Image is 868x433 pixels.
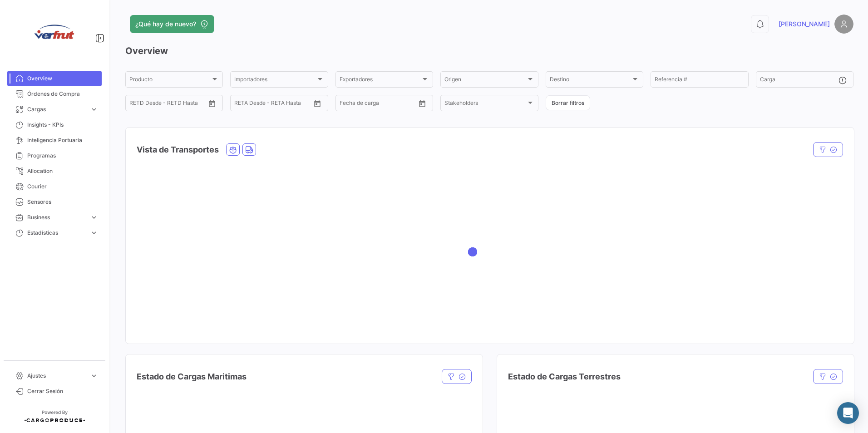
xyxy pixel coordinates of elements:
[550,78,631,84] span: Destino
[7,71,102,86] a: Overview
[7,133,102,148] a: Inteligencia Portuaria
[779,20,830,29] span: [PERSON_NAME]
[415,97,429,110] button: Open calendar
[7,148,102,163] a: Programas
[27,152,98,160] span: Programas
[546,95,590,110] button: Borrar filtros
[137,143,219,156] h4: Vista de Transportes
[27,182,98,191] span: Courier
[152,101,188,108] input: Hasta
[125,44,853,57] h3: Overview
[135,20,196,29] span: ¿Qué hay de nuevo?
[32,11,77,56] img: verfrut.png
[227,144,239,155] button: Ocean
[311,97,324,110] button: Open calendar
[27,387,98,395] span: Cerrar Sesión
[27,105,86,113] span: Cargas
[444,101,526,108] span: Stakeholders
[27,74,98,83] span: Overview
[362,101,399,108] input: Hasta
[129,78,211,84] span: Producto
[137,370,247,383] h4: Estado de Cargas Maritimas
[129,101,146,108] input: Desde
[27,121,98,129] span: Insights - KPIs
[27,136,98,144] span: Inteligencia Portuaria
[340,78,421,84] span: Exportadores
[27,213,86,221] span: Business
[130,15,214,33] button: ¿Qué hay de nuevo?
[205,97,219,110] button: Open calendar
[234,78,316,84] span: Importadores
[257,101,293,108] input: Hasta
[508,370,621,383] h4: Estado de Cargas Terrestres
[834,15,853,34] img: placeholder-user.png
[27,372,86,380] span: Ajustes
[243,144,256,155] button: Land
[90,105,98,113] span: expand_more
[7,86,102,102] a: Órdenes de Compra
[90,372,98,380] span: expand_more
[837,402,859,424] div: Abrir Intercom Messenger
[27,167,98,175] span: Allocation
[444,78,526,84] span: Origen
[27,90,98,98] span: Órdenes de Compra
[7,194,102,210] a: Sensores
[340,101,356,108] input: Desde
[90,213,98,221] span: expand_more
[7,179,102,194] a: Courier
[27,229,86,237] span: Estadísticas
[7,163,102,179] a: Allocation
[7,117,102,133] a: Insights - KPIs
[27,198,98,206] span: Sensores
[90,229,98,237] span: expand_more
[234,101,251,108] input: Desde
